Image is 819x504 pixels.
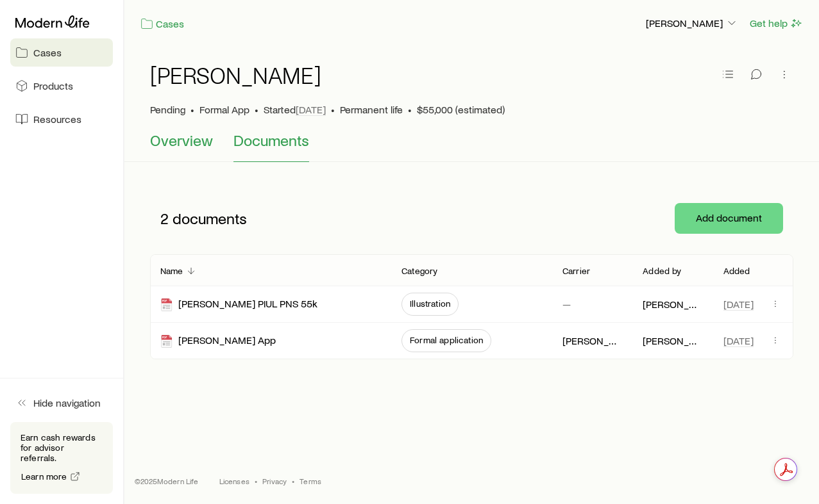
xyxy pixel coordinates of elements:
span: [DATE] [723,334,754,347]
span: Hide navigation [33,396,101,409]
span: [DATE] [296,103,326,116]
span: • [331,103,335,116]
span: • [255,103,258,116]
a: Cases [140,17,185,31]
span: $55,000 (estimated) [417,103,505,116]
p: [PERSON_NAME] [643,298,702,311]
p: Pending [150,103,185,116]
div: [PERSON_NAME] PIUL PNS 55k [160,297,317,312]
div: [PERSON_NAME] App [160,334,276,348]
p: © 2025 Modern Life [135,476,199,486]
div: Case details tabs [150,131,793,162]
a: Licenses [219,476,249,486]
p: [PERSON_NAME] [PERSON_NAME] [562,334,622,347]
a: Resources [10,105,113,133]
span: • [190,103,194,116]
p: Added [723,266,750,276]
button: Hide navigation [10,389,113,417]
a: Products [10,72,113,100]
span: Illustration [410,298,450,309]
p: Name [160,266,183,276]
p: Started [264,103,326,116]
span: 2 [160,209,169,227]
span: • [255,476,257,486]
span: Formal App [199,103,249,116]
button: Add document [675,203,783,234]
p: Added by [643,266,681,276]
span: Documents [233,131,309,149]
button: Get help [749,16,804,31]
span: Learn more [21,472,67,481]
p: Earn cash rewards for advisor referrals. [21,432,103,463]
span: Resources [33,113,81,126]
span: documents [173,209,247,227]
a: Privacy [262,476,287,486]
h1: [PERSON_NAME] [150,62,321,88]
p: — [562,298,571,311]
span: [DATE] [723,298,754,311]
p: Category [401,266,437,276]
a: Terms [300,476,321,486]
span: Products [33,79,73,92]
span: • [408,103,412,116]
span: Cases [33,46,62,59]
span: Overview [150,131,213,149]
p: [PERSON_NAME] [643,334,702,347]
div: Earn cash rewards for advisor referrals.Learn more [10,422,113,494]
a: Cases [10,38,113,67]
span: Permanent life [340,103,403,116]
span: • [292,476,294,486]
p: Carrier [562,266,590,276]
span: Formal application [410,335,483,345]
button: [PERSON_NAME] [645,16,739,31]
p: [PERSON_NAME] [646,17,738,29]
